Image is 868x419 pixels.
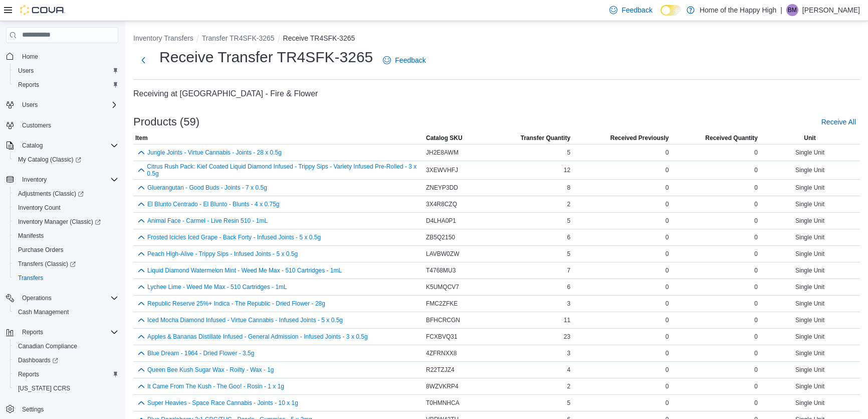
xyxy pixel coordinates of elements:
[18,326,118,338] span: Reports
[426,300,458,308] span: FMC2ZFKE
[671,215,760,227] div: 0
[14,306,118,318] span: Cash Management
[14,202,118,214] span: Inventory Count
[10,353,122,367] a: Dashboards
[2,173,122,187] button: Inventory
[18,292,118,304] span: Operations
[14,354,62,366] a: Dashboards
[621,5,652,15] span: Feedback
[18,232,44,240] span: Manifests
[14,258,80,270] a: Transfers (Classic)
[379,50,429,70] a: Feedback
[760,364,860,376] div: Single Unit
[147,201,279,208] button: El Blunto Centrado - El Blunto - Blunts - 4 x 0.75g
[18,274,43,282] span: Transfers
[671,331,760,343] div: 0
[760,264,860,276] div: Single Unit
[666,266,669,274] span: 0
[18,50,118,63] span: Home
[700,4,776,16] p: Home of the Happy High
[671,164,760,176] div: 0
[666,382,669,390] span: 0
[671,198,760,210] div: 0
[760,132,860,144] button: Unit
[821,117,856,127] span: Receive All
[18,190,84,198] span: Adjustments (Classic)
[147,184,267,191] button: Gluerangutan - Good Buds - Joints - 7 x 0.5g
[22,53,38,61] span: Home
[14,188,88,200] a: Adjustments (Classic)
[14,340,81,352] a: Canadian Compliance
[14,230,118,242] span: Manifests
[2,49,122,64] button: Home
[567,266,570,274] span: 7
[671,231,760,243] div: 0
[18,218,101,226] span: Inventory Manager (Classic)
[780,4,782,16] p: |
[22,121,51,129] span: Customers
[671,248,760,260] div: 0
[426,166,458,174] span: 3XEWVHFJ
[564,316,570,324] span: 11
[202,34,275,42] button: Transfer TR4SFK-3265
[564,333,570,341] span: 23
[426,250,459,258] span: LAVBW0ZW
[666,184,669,192] span: 0
[804,134,815,142] span: Unit
[788,4,797,16] span: BM
[283,34,355,42] button: Receive TR4SFK-3265
[10,78,122,92] button: Reports
[20,5,65,15] img: Cova
[10,229,122,243] button: Manifests
[147,333,368,340] button: Apples & Bananas Distillate Infused - General Admission - Infused Joints - 3 x 0.5g
[18,81,39,89] span: Reports
[760,231,860,243] div: Single Unit
[6,45,118,418] nav: Complex example
[14,272,118,284] span: Transfers
[18,356,58,364] span: Dashboards
[147,149,282,156] button: Jungle Joints - Virtue Cannabis - Joints - 28 x 0.5g
[22,142,43,150] span: Catalog
[426,283,459,291] span: K5UMQCV7
[18,370,39,378] span: Reports
[135,134,148,142] span: Item
[521,134,570,142] span: Transfer Quantity
[18,139,118,152] span: Catalog
[2,138,122,153] button: Catalog
[10,381,122,395] button: [US_STATE] CCRS
[426,217,456,225] span: D4LHA0P1
[424,132,488,144] button: Catalog SKU
[22,328,43,336] span: Reports
[426,149,459,157] span: JH2E8AWM
[760,347,860,359] div: Single Unit
[147,399,298,406] button: Super Heavies - Space Race Cannabis - Joints - 10 x 1g
[567,283,570,291] span: 6
[14,382,74,394] a: [US_STATE] CCRS
[671,264,760,276] div: 0
[147,217,268,224] button: Animal Face - Carmel - Live Resin 510 - 1mL
[14,79,43,91] a: Reports
[14,216,118,228] span: Inventory Manager (Classic)
[666,166,669,174] span: 0
[567,217,570,225] span: 5
[18,67,34,75] span: Users
[760,182,860,194] div: Single Unit
[10,201,122,215] button: Inventory Count
[760,298,860,310] div: Single Unit
[18,204,61,212] span: Inventory Count
[671,314,760,326] div: 0
[760,248,860,260] div: Single Unit
[426,233,455,241] span: ZB5Q2150
[567,149,570,157] span: 5
[2,401,122,416] button: Settings
[786,4,798,16] div: Bree Medeiros
[666,316,669,324] span: 0
[22,101,38,109] span: Users
[10,339,122,353] button: Canadian Compliance
[426,382,459,390] span: 8WZVKRP4
[18,308,69,316] span: Cash Management
[14,216,105,228] a: Inventory Manager (Classic)
[147,163,422,177] button: Citrus Rush Pack: Kief Coated Liquid Diamond Infused - Trippy Sips - Variety Infused Pre-Rolled -...
[133,33,860,45] nav: An example of EuiBreadcrumbs
[671,347,760,359] div: 0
